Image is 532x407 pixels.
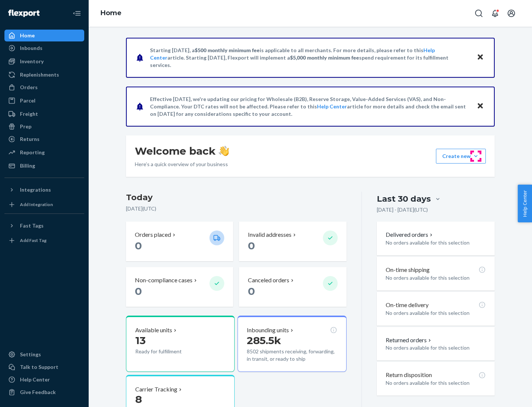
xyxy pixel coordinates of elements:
[20,237,47,243] div: Add Fast Tag
[4,199,84,211] a: Add Integration
[20,110,38,118] div: Freight
[20,149,45,156] div: Reporting
[20,84,38,91] div: Orders
[135,348,204,355] p: Ready for fulfillment
[20,97,35,104] div: Parcel
[4,69,84,81] a: Replenishments
[100,9,122,17] a: Home
[4,374,84,386] a: Help Center
[126,192,347,203] h3: Today
[95,3,127,24] ol: breadcrumbs
[4,55,84,67] a: Inventory
[386,309,486,317] p: No orders available for this selection
[247,326,289,334] p: Inbounding units
[4,121,84,132] a: Prep
[135,239,142,252] span: 0
[135,144,229,158] h1: Welcome back
[386,274,486,282] p: No orders available for this selection
[126,267,233,307] button: Non-compliance cases 0
[247,348,337,363] p: 8502 shipments receiving, forwarding, in transit, or ready to ship
[20,32,35,39] div: Home
[4,235,84,246] a: Add Fast Tag
[135,393,142,406] span: 8
[135,161,229,168] p: Here’s a quick overview of your business
[238,316,346,372] button: Inbounding units285.5k8502 shipments receiving, forwarding, in transit, or ready to ship
[248,231,291,239] p: Invalid addresses
[20,123,31,130] div: Prep
[20,351,41,358] div: Settings
[8,10,40,17] img: Flexport logo
[377,193,431,205] div: Last 30 days
[436,149,486,164] button: Create new
[4,95,84,107] a: Parcel
[20,135,40,143] div: Returns
[504,6,519,21] button: Open account menu
[317,103,347,110] a: Help Center
[150,95,470,118] p: Effective [DATE], we're updating our pricing for Wholesale (B2B), Reserve Storage, Value-Added Se...
[471,6,486,21] button: Open Search Box
[219,146,229,156] img: hand-wave emoji
[4,184,84,196] button: Integrations
[20,44,42,52] div: Inbounds
[135,385,177,394] p: Carrier Tracking
[239,222,346,261] button: Invalid addresses 0
[20,186,51,194] div: Integrations
[135,285,142,297] span: 0
[4,133,84,145] a: Returns
[20,363,58,371] div: Talk to Support
[386,301,429,309] p: On-time delivery
[135,334,146,347] span: 13
[4,220,84,232] button: Fast Tags
[4,361,84,373] a: Talk to Support
[126,316,235,372] button: Available units13Ready for fulfillment
[386,239,486,246] p: No orders available for this selection
[386,336,433,344] button: Returned orders
[20,222,44,229] div: Fast Tags
[126,222,233,261] button: Orders placed 0
[69,6,84,21] button: Close Navigation
[4,108,84,120] a: Freight
[239,267,346,307] button: Canceled orders 0
[248,276,289,285] p: Canceled orders
[290,54,359,61] span: $5,000 monthly minimum fee
[126,205,347,212] p: [DATE] ( UTC )
[386,231,434,239] button: Delivered orders
[386,344,486,351] p: No orders available for this selection
[20,71,59,78] div: Replenishments
[4,42,84,54] a: Inbounds
[377,206,428,213] p: [DATE] - [DATE] ( UTC )
[386,266,430,274] p: On-time shipping
[4,147,84,158] a: Reporting
[150,47,470,69] p: Starting [DATE], a is applicable to all merchants. For more details, please refer to this article...
[20,376,50,383] div: Help Center
[475,101,485,112] button: Close
[248,239,255,252] span: 0
[135,231,171,239] p: Orders placed
[20,162,35,169] div: Billing
[386,371,432,379] p: Return disposition
[518,185,532,222] button: Help Center
[4,81,84,93] a: Orders
[4,386,84,398] button: Give Feedback
[135,326,172,334] p: Available units
[20,58,44,65] div: Inventory
[20,388,56,396] div: Give Feedback
[4,160,84,172] a: Billing
[135,276,192,285] p: Non-compliance cases
[475,52,485,63] button: Close
[4,349,84,360] a: Settings
[195,47,260,53] span: $500 monthly minimum fee
[488,6,502,21] button: Open notifications
[248,285,255,297] span: 0
[247,334,281,347] span: 285.5k
[386,379,486,387] p: No orders available for this selection
[4,30,84,41] a: Home
[20,201,53,208] div: Add Integration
